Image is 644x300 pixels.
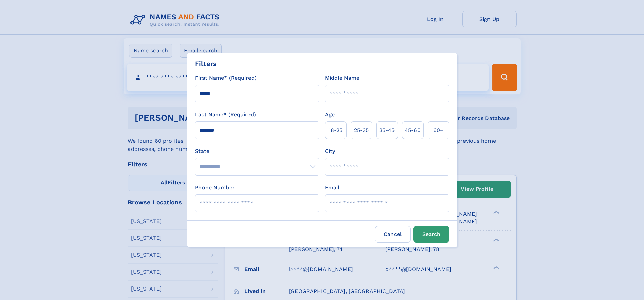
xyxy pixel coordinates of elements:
[195,184,235,192] label: Phone Number
[195,59,217,69] div: Filters
[354,126,369,134] span: 25‑35
[375,226,411,243] label: Cancel
[325,74,359,82] label: Middle Name
[195,111,256,119] label: Last Name* (Required)
[379,126,395,134] span: 35‑45
[325,111,335,119] label: Age
[433,126,444,134] span: 60+
[329,126,342,134] span: 18‑25
[325,184,339,192] label: Email
[195,74,257,82] label: First Name* (Required)
[195,147,319,155] label: State
[325,147,335,155] label: City
[413,226,449,243] button: Search
[405,126,421,134] span: 45‑60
